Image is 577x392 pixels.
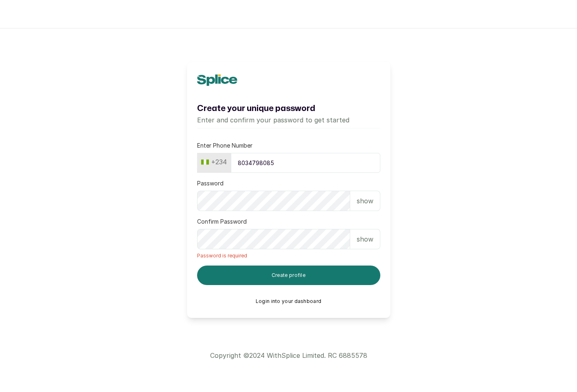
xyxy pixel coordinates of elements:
button: Create profile [197,266,380,285]
label: Enter Phone Number [197,142,252,150]
p: Copyright ©2024 WithSplice Limited. RC 6885578 [210,351,367,360]
label: Confirm Password [197,218,247,226]
label: Password [197,179,224,187]
p: show [357,234,373,244]
input: 9151930463 [231,153,380,173]
span: Password is required [197,253,380,259]
button: Login into your dashboard [256,298,322,305]
button: +234 [198,155,230,168]
h1: Create your unique password [197,102,380,115]
p: Enter and confirm your password to get started [197,115,380,125]
p: show [357,196,373,206]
